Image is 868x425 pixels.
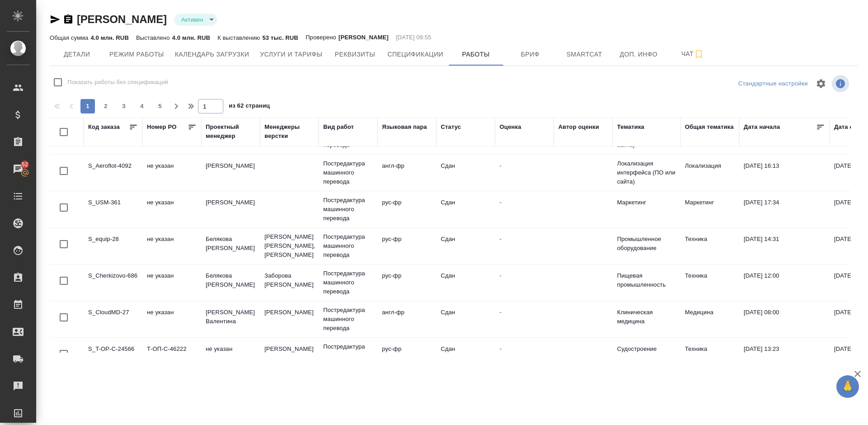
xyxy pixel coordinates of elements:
[739,303,830,335] td: [DATE] 08:00
[323,342,373,369] p: Постредактура машинного перевода
[377,267,436,298] td: рус-фр
[2,158,34,180] a: 52
[500,272,501,279] a: -
[617,308,676,326] p: Клиническая медицина
[172,34,210,41] p: 4.0 млн. RUB
[617,123,644,132] div: Тематика
[680,340,739,372] td: Техника
[84,303,142,335] td: S_CloudMD-27
[90,34,128,41] p: 4.0 млн. RUB
[500,199,501,206] a: -
[323,196,373,223] p: Постредактура машинного перевода
[744,123,780,132] div: Дата начала
[436,157,495,189] td: Сдан
[201,303,260,335] td: [PERSON_NAME] Валентина
[217,34,262,41] p: К выставлению
[500,236,501,242] a: -
[323,306,373,333] p: Постредактура машинного перевода
[441,123,461,132] div: Статус
[500,123,521,132] div: Оценка
[739,230,830,262] td: [DATE] 14:31
[264,123,314,141] div: Менеджеры верстки
[142,267,201,298] td: не указан
[135,102,149,111] span: 4
[500,345,501,352] a: -
[260,49,322,60] span: Услуги и тарифы
[617,271,676,289] p: Пищевая промышленность
[436,303,495,335] td: Сдан
[142,194,201,225] td: не указан
[67,78,168,87] span: Показать работы без спецификаций
[680,157,739,189] td: Локализация
[500,162,501,169] a: -
[436,230,495,262] td: Сдан
[88,123,120,132] div: Код заказа
[736,77,810,91] div: split button
[142,157,201,189] td: не указан
[680,267,739,298] td: Техника
[54,235,73,254] span: Toggle Row Selected
[680,194,739,225] td: Маркетинг
[206,123,255,141] div: Проектный менеджер
[810,73,832,94] span: Настроить таблицу
[54,161,73,180] span: Toggle Row Selected
[175,49,250,60] span: Календарь загрузки
[333,49,377,60] span: Реквизиты
[201,340,260,372] td: не указан
[153,99,167,113] button: 5
[55,49,99,60] span: Детали
[739,194,830,225] td: [DATE] 17:34
[377,340,436,372] td: рус-фр
[323,232,373,260] p: Постредактура машинного перевода
[63,14,74,25] button: Скопировать ссылку
[387,49,443,60] span: Спецификации
[563,49,606,60] span: Smartcat
[840,377,855,396] span: 🙏
[117,102,131,111] span: 3
[174,14,217,26] div: Активен
[84,157,142,189] td: S_Aeroflot-4092
[201,230,260,262] td: Белякова [PERSON_NAME]
[147,123,176,132] div: Номер PO
[617,49,660,60] span: Доп. инфо
[436,194,495,225] td: Сдан
[382,123,427,132] div: Языковая пара
[50,34,90,41] p: Общая сумма
[201,157,260,189] td: [PERSON_NAME]
[54,198,73,217] span: Toggle Row Selected
[84,194,142,225] td: S_USM-361
[201,267,260,298] td: Белякова [PERSON_NAME]
[260,303,319,335] td: [PERSON_NAME]
[84,267,142,298] td: S_Cherkizovo-686
[84,340,142,372] td: S_T-OP-C-24566
[260,228,319,264] td: [PERSON_NAME] [PERSON_NAME], [PERSON_NAME]
[377,230,436,262] td: рус-фр
[54,271,73,290] span: Toggle Row Selected
[229,100,270,113] span: из 62 страниц
[680,303,739,335] td: Медицина
[680,230,739,262] td: Техника
[377,303,436,335] td: англ-фр
[617,159,676,186] p: Локализация интерфейса (ПО или сайта)
[323,269,373,296] p: Постредактура машинного перевода
[16,160,33,169] span: 52
[834,123,867,132] div: Дата сдачи
[142,303,201,335] td: не указан
[739,267,830,298] td: [DATE] 12:00
[832,75,851,92] span: Посмотреть информацию
[142,340,201,372] td: Т-ОП-С-46222
[377,194,436,225] td: рус-фр
[54,345,73,364] span: Toggle Row Selected
[117,99,131,113] button: 3
[500,309,501,316] a: -
[99,99,113,113] button: 2
[54,308,73,327] span: Toggle Row Selected
[260,267,319,298] td: Заборова [PERSON_NAME]
[339,33,389,42] p: [PERSON_NAME]
[436,340,495,372] td: Сдан
[454,49,498,60] span: Работы
[109,49,164,60] span: Режим работы
[260,340,319,372] td: [PERSON_NAME] [PERSON_NAME]
[99,102,113,111] span: 2
[671,48,715,60] span: Чат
